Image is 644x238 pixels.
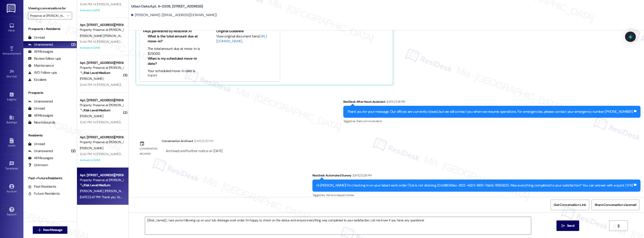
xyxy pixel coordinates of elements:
div: 12:44 PM: Hi [PERSON_NAME] and [PERSON_NAME]! Water for Building 11 will be shut off in the next ... [80,40,447,44]
div: Unread [28,106,45,111]
div: Escalate [28,77,46,82]
div: [DATE] 12:26 PM [351,173,372,178]
span: [PERSON_NAME] (Opted Out) [104,189,144,193]
span: • [21,51,22,55]
img: ResiDesk Logo [7,4,16,13]
label: Viewing conversations for [28,5,72,12]
a: Leads [2,137,21,149]
div: Property: Preserve at [PERSON_NAME][GEOGRAPHIC_DATA] [80,140,123,145]
span: Share Conversation via email [595,202,636,207]
div: 12:44 PM: Hi [PERSON_NAME]! Water for Building 11 will be shut off in the next 5 minutes to compl... [80,2,416,6]
div: Archived on [DATE] [79,157,124,163]
a: Templates • [2,160,21,172]
span: [PERSON_NAME] [PERSON_NAME] [80,34,129,38]
div: ResiDesk After Hours Assistant [343,99,641,106]
b: Urban Oaks: Apt. A~2308, [STREET_ADDRESS] [131,4,203,9]
div: All Messages [28,156,53,161]
div: Hi [PERSON_NAME]! I'm checking in on your latest work order (Tub is not draining, ID: b96046ec-81... [316,183,633,188]
div: 12:42 PM: Hi [PERSON_NAME]! Water for Building 11 will be shut off in the next 5 minutes to compl... [80,152,416,156]
li: The total amount due at move-in is $250.00. [148,46,203,56]
button: Get Conversation Link [551,200,589,210]
span: • [18,166,19,169]
button: Share Conversation via email [592,200,639,210]
div: [DATE] 6:30 PM [193,139,213,143]
div: Prospects [23,90,77,95]
a: Insights • [2,91,21,103]
div: Apt. [STREET_ADDRESS][PERSON_NAME] [80,173,123,178]
span: • [17,74,18,77]
div: Tagged as: [343,118,641,124]
input: All communities [30,12,65,19]
div: (2) [70,147,77,155]
div: WO Follow-ups [28,70,57,75]
span: Send [567,223,574,228]
div: Maintenance [28,63,54,68]
div: (2) [70,41,77,48]
a: [URL][DOMAIN_NAME]… [216,34,267,44]
span: • [16,97,17,100]
i:  [67,14,70,18]
a: Account [2,183,21,195]
div: [PERSON_NAME]. ([EMAIL_ADDRESS][DOMAIN_NAME]) [131,13,217,18]
span: Bad communication [357,119,382,123]
li: When is my scheduled move-in date? [148,56,203,66]
button: New Message [33,226,67,234]
div: Unanswered [28,99,53,104]
div: Residesk Automated Survey [312,173,640,179]
span: [PERSON_NAME] [80,146,103,150]
div: Archived until further notice on [DATE] [165,149,223,154]
div: Property: Preserve at [PERSON_NAME][GEOGRAPHIC_DATA] [80,103,123,108]
div: Property: Preserve at [PERSON_NAME][GEOGRAPHIC_DATA] [80,27,123,32]
li: What is the total amount due at move-in? [148,34,203,44]
span: Service request review [326,193,354,197]
div: Apt. [STREET_ADDRESS][PERSON_NAME] [80,135,123,140]
div: Property: Preserve at [PERSON_NAME][GEOGRAPHIC_DATA] [80,65,123,70]
b: FAQs generated by ResiDesk AI [143,29,192,33]
span: [PERSON_NAME] [80,189,105,193]
div: Conversation Archived [162,139,193,143]
div: Conversation archived [139,146,158,156]
div: Residents [23,133,77,138]
div: Thank you for your message. Our offices are currently closed, but we will contact you when we res... [347,109,633,114]
strong: 🔧 Risk Level: Medium [80,108,110,112]
div: Unread [28,142,45,146]
i:  [617,224,620,228]
a: Site Visit • [2,68,21,80]
div: [DATE] 5:47 PM: Thank you. You will no longer receive texts from this thread. Please reply with '... [80,195,311,199]
strong: 🔧 Risk Level: Medium [80,183,110,187]
a: Buildings [2,114,21,126]
span: [PERSON_NAME] [80,77,103,81]
i:  [561,224,565,228]
div: New Inbounds [28,120,55,125]
div: Unanswered [28,149,53,154]
span: New Message [43,227,62,232]
div: Past + Future Residents [23,176,77,181]
span: [PERSON_NAME] [80,114,103,118]
div: Apt. [STREET_ADDRESS][PERSON_NAME] [80,98,123,103]
div: View original document here [216,34,276,44]
span: Get Conversation Link [554,202,586,207]
a: Support [2,205,21,218]
div: Future Residents [28,191,60,196]
div: Apt. [STREET_ADDRESS][PERSON_NAME] [80,60,123,65]
div: [DATE] 11:28 PM [385,99,405,104]
div: All Messages [28,113,53,118]
div: Property: Preserve at [PERSON_NAME][GEOGRAPHIC_DATA] [80,178,123,183]
div: Apt. [STREET_ADDRESS][PERSON_NAME] [80,22,123,27]
div: Tagged as: [312,192,640,198]
strong: 🔧 Risk Level: Medium [80,71,110,75]
div: 12:44 PM: Hi [PERSON_NAME]! Water for Building 11 will be shut off in the next 5 minutes to compl... [80,83,416,87]
div: Archived on [DATE] [79,45,124,51]
div: Prospects + Residents [23,26,77,31]
b: Original Guideline [216,29,244,33]
div: Unread [28,35,45,40]
li: Your scheduled move-in date is [DATE]. [148,69,203,79]
i:  [38,228,41,232]
button: Send [556,220,579,231]
div: 12:42 PM: Hi [PERSON_NAME]! Water for Building 11 will be shut off in the next 5 minutes to compl... [80,120,416,124]
div: Unanswered [28,42,53,47]
div: All Messages [28,49,53,54]
a: Inbox [2,22,21,34]
textarea: {{first_name}}, I see you're following up on your tub drainage work order. I'm happy to check on ... [145,217,531,234]
div: Archived on [DATE] [79,7,124,13]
